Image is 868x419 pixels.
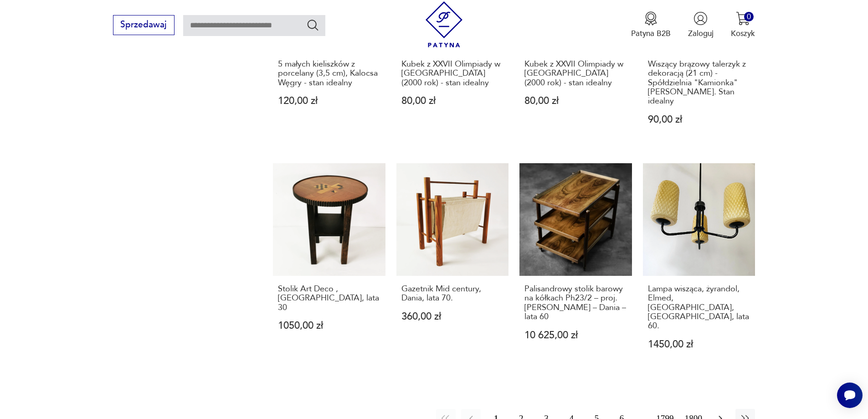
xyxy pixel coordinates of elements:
[731,28,755,39] p: Koszyk
[693,11,708,26] img: Ikonka użytkownika
[837,383,863,408] iframe: Smartsupp widget button
[278,96,380,106] p: 120,00 zł
[421,1,467,47] img: Patyna - sklep z meblami i dekoracjami vintage
[524,96,627,106] p: 80,00 zł
[113,22,175,29] a: Sprzedawaj
[278,60,380,88] h3: 5 małych kieliszków z porcelany (3,5 cm), Kalocsa Węgry - stan idealny
[688,28,714,39] p: Zaloguj
[631,28,671,39] p: Patyna B2B
[736,11,750,26] img: Ikona koszyka
[648,285,750,331] h3: Lampa wisząca, żyrandol, Elmed, [GEOGRAPHIC_DATA], [GEOGRAPHIC_DATA], lata 60.
[644,11,658,26] img: Ikona medalu
[113,15,175,35] button: Sprzedawaj
[524,331,627,340] p: 10 625,00 zł
[744,12,754,21] div: 0
[524,285,627,322] h3: Palisandrowy stolik barowy na kółkach Ph23/2 – proj. [PERSON_NAME] – Dania – lata 60
[648,115,750,124] p: 90,00 zł
[648,340,750,349] p: 1450,00 zł
[631,11,671,39] a: Ikona medaluPatyna B2B
[401,285,504,303] h3: Gazetnik Mid century, Dania, lata 70.
[401,60,504,88] h3: Kubek z XXVII Olimpiady w [GEOGRAPHIC_DATA] (2000 rok) - stan idealny
[688,11,714,39] button: Zaloguj
[519,163,632,371] a: Palisandrowy stolik barowy na kółkach Ph23/2 – proj. Poul Hundevad – Dania – lata 60Palisandrowy ...
[643,163,755,371] a: Lampa wisząca, żyrandol, Elmed, Zabrze, Polska, lata 60.Lampa wisząca, żyrandol, Elmed, [GEOGRAPH...
[524,60,627,88] h3: Kubek z XXVII Olimpiady w [GEOGRAPHIC_DATA] (2000 rok) - stan idealny
[401,312,504,321] p: 360,00 zł
[396,163,509,371] a: Gazetnik Mid century, Dania, lata 70.Gazetnik Mid century, Dania, lata 70.360,00 zł
[273,163,385,371] a: Stolik Art Deco , Niemcy, lata 30Stolik Art Deco , [GEOGRAPHIC_DATA], lata 301050,00 zł
[278,321,380,331] p: 1050,00 zł
[306,18,319,31] button: Szukaj
[731,11,755,39] button: 0Koszyk
[401,96,504,106] p: 80,00 zł
[648,60,750,106] h3: Wiszący brązowy talerzyk z dekoracją (21 cm) - Spółdzielnia "Kamionka" [PERSON_NAME]. Stan idealny
[278,285,380,312] h3: Stolik Art Deco , [GEOGRAPHIC_DATA], lata 30
[631,11,671,39] button: Patyna B2B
